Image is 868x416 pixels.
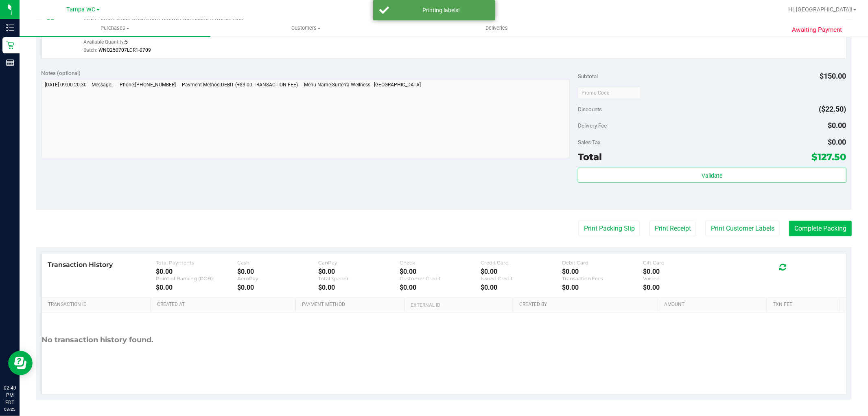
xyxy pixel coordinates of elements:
div: Total Spendr [318,275,399,282]
span: Purchases [20,24,210,32]
div: Transaction Fees [562,275,643,282]
div: Check [400,260,481,266]
div: Issued Credit [481,275,562,282]
span: $127.50 [812,151,846,163]
a: Created At [157,302,293,308]
div: Total Payments [156,260,237,266]
a: Transaction ID [48,302,148,308]
p: 08/25 [4,406,16,412]
span: WNQ250707LCR1-0709 [98,47,151,53]
div: Customer Credit [400,275,481,282]
span: Validate [702,172,722,179]
div: $0.00 [481,268,562,275]
span: Batch: [83,47,97,53]
span: Hi, [GEOGRAPHIC_DATA]! [788,6,853,13]
span: $0.00 [828,121,846,130]
div: Available Quantity: [83,36,289,52]
button: Print Packing Slip [579,221,640,236]
div: $0.00 [562,268,643,275]
a: Deliveries [401,20,592,37]
div: Gift Card [643,260,724,266]
div: $0.00 [481,284,562,291]
span: Deliveries [474,24,519,32]
span: Discounts [578,102,602,117]
span: Subtotal [578,73,598,79]
div: $0.00 [318,268,399,275]
span: $150.00 [820,72,846,80]
inline-svg: Retail [6,41,14,49]
div: No transaction history found. [42,313,154,368]
a: Amount [665,302,764,308]
a: Customers [210,20,401,37]
div: $0.00 [562,284,643,291]
div: Debit Card [562,260,643,266]
div: $0.00 [400,268,481,275]
div: Voided [643,275,724,282]
span: 5 [125,39,128,45]
button: Validate [578,168,846,183]
a: Txn Fee [773,302,836,308]
iframe: Resource center [8,351,33,375]
div: Point of Banking (POB) [156,275,237,282]
span: $0.00 [828,138,846,146]
span: Notes (optional) [42,70,81,76]
a: Payment Method [302,302,401,308]
span: Delivery Fee [578,122,607,129]
input: Promo Code [578,87,641,99]
div: $0.00 [643,284,724,291]
div: $0.00 [156,284,237,291]
inline-svg: Reports [6,59,14,67]
button: Print Customer Labels [706,221,780,236]
div: $0.00 [643,268,724,275]
th: External ID [404,298,513,313]
button: Print Receipt [649,221,696,236]
a: Created By [519,302,655,308]
span: ($22.50) [819,105,846,113]
div: $0.00 [237,284,318,291]
button: Complete Packing [789,221,852,236]
div: AeroPay [237,275,318,282]
div: CanPay [318,260,399,266]
p: 02:49 PM EDT [4,384,16,406]
inline-svg: Inventory [6,24,14,32]
div: $0.00 [318,284,399,291]
div: $0.00 [237,268,318,275]
a: Purchases [20,20,210,37]
div: Cash [237,260,318,266]
span: Tampa WC [67,6,96,13]
span: Sales Tax [578,139,601,145]
div: Printing labels! [394,6,489,14]
div: Credit Card [481,260,562,266]
div: $0.00 [400,284,481,291]
span: Total [578,151,602,163]
span: Awaiting Payment [792,25,842,35]
div: $0.00 [156,268,237,275]
span: Customers [211,24,401,32]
